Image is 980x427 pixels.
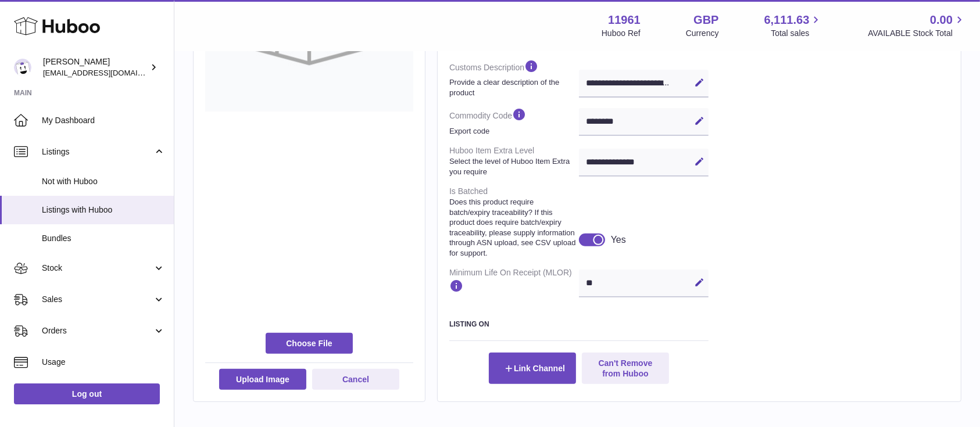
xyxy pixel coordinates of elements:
[449,77,576,98] strong: Provide a clear description of the product
[449,320,709,329] h3: Listing On
[449,54,579,102] dt: Customs Description
[42,146,153,157] span: Listings
[602,28,641,39] div: Huboo Ref
[449,126,576,137] strong: Export code
[14,59,31,76] img: internalAdmin-11961@internal.huboo.com
[489,353,576,384] button: Link Channel
[42,204,165,216] span: Listings with Huboo
[449,102,579,141] dt: Commodity Code
[43,68,171,77] span: [EMAIL_ADDRESS][DOMAIN_NAME]
[42,325,153,336] span: Orders
[42,176,165,187] span: Not with Huboo
[219,369,306,390] button: Upload Image
[449,263,579,302] dt: Minimum Life On Receipt (MLOR)
[582,353,669,384] button: Can't Remove from Huboo
[42,233,165,244] span: Bundles
[42,357,165,368] span: Usage
[693,12,718,28] strong: GBP
[449,197,576,258] strong: Does this product require batch/expiry traceability? If this product does require batch/expiry tr...
[43,56,148,78] div: [PERSON_NAME]
[686,28,719,39] div: Currency
[42,263,153,274] span: Stock
[611,234,626,246] div: Yes
[771,28,822,39] span: Total sales
[868,28,966,39] span: AVAILABLE Stock Total
[42,294,153,305] span: Sales
[764,12,823,39] a: 6,111.63 Total sales
[312,369,399,390] button: Cancel
[266,333,353,354] span: Choose File
[14,383,160,404] a: Log out
[449,181,579,263] dt: Is Batched
[42,115,165,126] span: My Dashboard
[449,141,579,181] dt: Huboo Item Extra Level
[868,12,966,39] a: 0.00 AVAILABLE Stock Total
[449,156,576,177] strong: Select the level of Huboo Item Extra you require
[930,12,953,28] span: 0.00
[764,12,810,28] span: 6,111.63
[608,12,641,28] strong: 11961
